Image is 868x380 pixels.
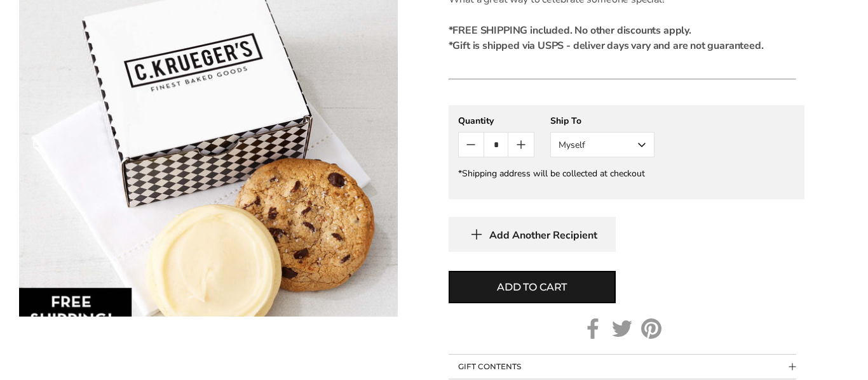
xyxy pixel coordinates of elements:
[458,115,534,127] div: Quantity
[449,39,764,53] strong: *Gift is shipped via USPS - deliver days vary and are not guaranteed.
[449,271,616,303] button: Add to cart
[449,23,691,37] strong: *FREE SHIPPING included. No other discounts apply.
[449,355,796,379] button: Collapsible block button
[550,132,654,157] button: Myself
[458,167,795,180] div: *Shipping address will be collected at checkout
[497,280,567,295] span: Add to cart
[459,133,484,157] button: Count minus
[508,133,533,157] button: Count plus
[449,105,804,199] gfm-form: New recipient
[449,217,616,252] button: Add Another Recipient
[583,318,603,339] a: Facebook
[489,229,597,242] span: Add Another Recipient
[612,318,632,339] a: Twitter
[484,133,508,157] input: Quantity
[550,115,654,127] div: Ship To
[641,318,661,339] a: Pinterest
